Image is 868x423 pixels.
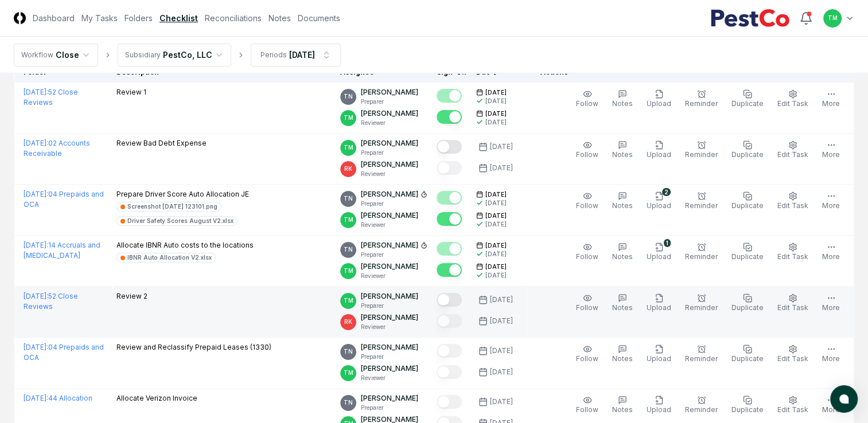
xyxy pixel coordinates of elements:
a: Screenshot [DATE] 123101.png [116,202,221,211]
button: Duplicate [729,240,766,264]
span: TM [344,267,353,275]
p: Reviewer [361,119,418,127]
button: Reminder [683,189,720,213]
span: Reminder [685,201,718,210]
span: Follow [576,405,598,414]
span: Reminder [685,405,718,414]
span: Upload [647,150,671,159]
button: Follow [574,138,601,162]
div: [DATE] [490,295,513,305]
a: Folders [124,12,153,24]
span: Edit Task [777,99,808,108]
button: More [820,342,842,366]
button: Duplicate [729,138,766,162]
span: TN [344,398,353,407]
div: [DATE] [485,118,507,127]
button: Mark complete [437,212,462,226]
button: Mark complete [437,161,462,175]
span: [DATE] : [24,292,48,300]
div: [DATE] [485,220,507,229]
span: TM [344,143,353,152]
span: RK [344,318,352,326]
span: Notes [612,405,633,414]
button: Mark complete [437,395,462,409]
a: [DATE]:04 Prepaids and OCA [24,343,104,362]
span: Duplicate [731,252,764,261]
p: Allocate Verizon Invoice [116,393,197,404]
span: Upload [647,405,671,414]
p: [PERSON_NAME] [361,108,418,119]
button: Upload [644,138,674,162]
span: [DATE] [485,263,507,271]
span: Notes [612,201,633,210]
span: Duplicate [731,354,764,363]
button: Upload [644,342,674,366]
a: Driver Safety Scores August V2.xlsx [116,216,238,226]
button: Follow [574,291,601,315]
div: [DATE] [490,142,513,152]
button: Notes [610,87,635,111]
span: Upload [647,252,671,261]
span: [DATE] : [24,394,48,402]
div: [DATE] [485,250,507,258]
div: IBNR Auto Allocation V2.xlsx [127,253,212,262]
span: TM [344,113,353,122]
button: Reminder [683,138,720,162]
a: [DATE]:04 Prepaids and OCA [24,190,104,209]
span: Reminder [685,303,718,312]
button: Upload [644,87,674,111]
button: Follow [574,393,601,417]
button: Duplicate [729,393,766,417]
span: Upload [647,354,671,363]
div: Subsidiary [125,50,161,60]
button: Notes [610,342,635,366]
div: 2 [662,188,671,196]
div: [DATE] [490,163,513,173]
span: TN [344,347,353,356]
button: 2Upload [644,189,674,213]
span: Follow [576,99,598,108]
span: [DATE] [485,109,507,118]
button: Reminder [683,240,720,264]
p: Preparer [361,148,418,157]
span: TN [344,92,353,101]
div: Workflow [21,50,53,60]
button: More [820,189,842,213]
img: PestCo logo [710,9,790,28]
div: 1 [664,239,671,247]
button: Duplicate [729,87,766,111]
a: [DATE]:52 Close Reviews [24,88,78,107]
button: Duplicate [729,189,766,213]
a: Checklist [159,12,198,24]
a: [DATE]:02 Accounts Receivable [24,139,90,158]
p: [PERSON_NAME] [361,210,418,221]
button: Duplicate [729,342,766,366]
span: Duplicate [731,150,764,159]
span: Notes [612,252,633,261]
span: TM [344,216,353,224]
span: Follow [576,150,598,159]
span: [DATE] : [24,139,48,147]
span: Upload [647,99,671,108]
span: TM [344,369,353,377]
div: Driver Safety Scores August V2.xlsx [127,217,233,225]
button: Periods[DATE] [251,44,341,66]
button: Follow [574,342,601,366]
button: Mark complete [437,365,462,379]
p: Prepare Driver Score Auto Allocation JE [116,189,332,199]
nav: breadcrumb [14,44,341,66]
p: [PERSON_NAME] [361,291,418,301]
a: Documents [298,12,340,24]
span: Reminder [685,252,718,261]
p: Review 1 [116,87,146,97]
a: My Tasks [81,12,118,24]
span: Upload [647,201,671,210]
span: Reminder [685,99,718,108]
button: Mark complete [437,263,462,277]
p: Review 2 [116,291,147,301]
p: [PERSON_NAME] [361,189,418,199]
p: [PERSON_NAME] [361,393,418,404]
p: Preparer [361,250,427,259]
span: Follow [576,252,598,261]
p: [PERSON_NAME] [361,240,418,250]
